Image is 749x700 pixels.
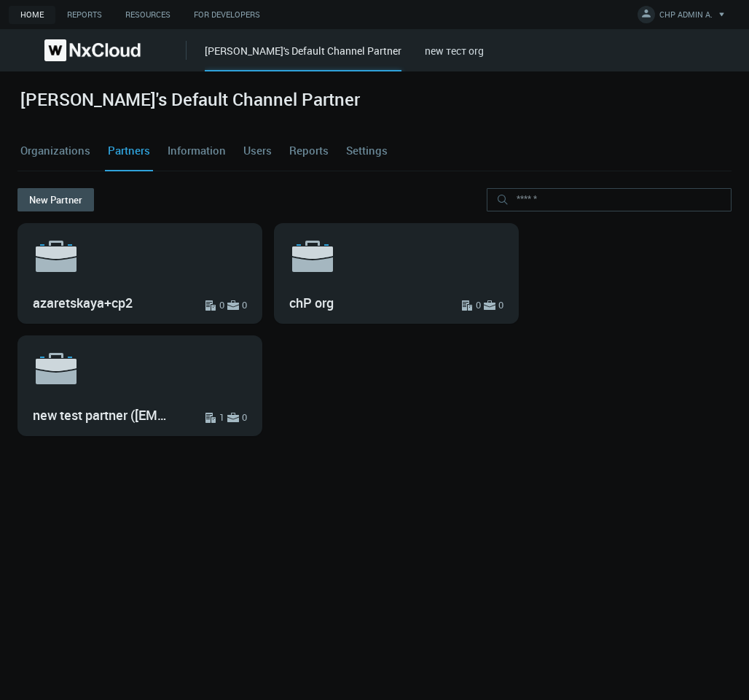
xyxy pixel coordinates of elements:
[20,89,360,110] h2: [PERSON_NAME]'s Default Channel Partner
[460,297,503,313] div: 0 0
[286,131,332,171] a: Reports
[205,43,401,71] div: [PERSON_NAME]'s Default Channel Partner
[182,6,272,24] a: For Developers
[33,408,172,424] h3: new test partner ([EMAIL_ADDRESS][DOMAIN_NAME])
[425,44,484,58] a: new тест org
[203,297,247,313] div: 0 0
[55,6,114,24] a: Reports
[203,410,247,425] div: 1 0
[17,188,94,211] button: New Partner
[33,295,172,311] h3: azaretskaya+cp2
[240,131,275,171] a: Users
[114,6,182,24] a: Resources
[105,131,153,171] a: Partners
[165,131,229,171] a: Information
[343,131,391,171] a: Settings
[659,9,713,26] span: CHP ADMIN A.
[289,295,428,311] h3: chP org
[9,6,55,24] a: Home
[17,131,93,171] a: Organizations
[44,39,141,61] img: Nx Cloud logo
